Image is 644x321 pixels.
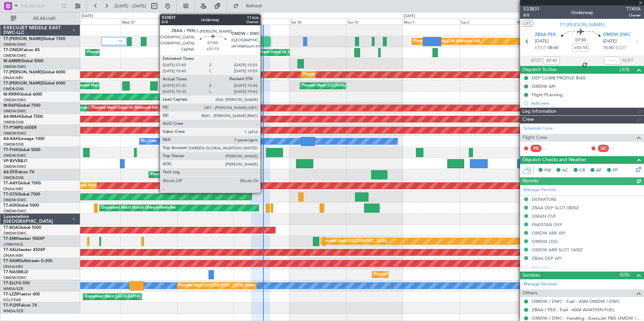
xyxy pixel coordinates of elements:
button: Refresh [230,1,270,11]
div: Planned Maint [GEOGRAPHIC_DATA] ([GEOGRAPHIC_DATA] Intl) [151,170,263,180]
span: OMDW DWC [603,32,631,38]
span: A6-EFI [3,170,16,174]
a: OMDW/DWC [3,164,27,169]
span: T7-EMI [3,237,17,241]
span: ALDT [622,57,633,64]
div: Planned Maint Dubai (Al Maktoum Intl) [92,103,158,113]
span: T7-ONEX [3,48,21,52]
span: Dispatch Checks and Weather [522,156,586,164]
span: T7-AAY [3,181,18,185]
a: A6-EFIFalcon 7X [3,170,34,174]
span: T7AYA [626,5,641,12]
span: M-RRRR [3,93,19,97]
a: M-AMBRGlobal 5000 [3,59,43,63]
span: Others [522,289,537,297]
span: [DATE] - [DATE] [115,3,146,9]
span: Owner [626,12,641,18]
div: Sat 30 [290,19,346,25]
span: PM [544,167,551,174]
a: T7-GTSGlobal 7500 [3,192,40,197]
a: ZBAA / PEK - Fuel - ASM AVIATION FUEL [532,307,615,313]
span: M-AMBR [3,59,21,63]
span: (5/5) [620,271,630,278]
a: T7-[PERSON_NAME]Global 7500 [3,37,65,41]
span: T7-P1MP [3,126,20,130]
span: AF [596,167,602,174]
a: LFMN/NCE [3,242,23,247]
div: Planned Maint Dubai (Al Maktoum Intl) [202,158,268,169]
a: T7-XALHawker 850XP [3,248,45,252]
span: T7-[PERSON_NAME] [3,37,42,41]
a: OMDW/DWC [3,109,27,114]
span: (3/3) [620,66,630,73]
div: Planned Maint [GEOGRAPHIC_DATA] ([GEOGRAPHIC_DATA] Intl) [212,114,324,124]
div: Planned Maint [GEOGRAPHIC_DATA] ([GEOGRAPHIC_DATA] Intl) [302,81,414,91]
div: Underway [571,9,593,16]
div: [DATE] [404,13,415,19]
a: OMDW/DWC [3,42,27,47]
a: OMDW / DWC - Handling - ExecuJet FBO OMDW / DWC [532,315,641,321]
span: T7-XAL [3,248,17,252]
span: All Aircraft [18,16,71,21]
a: Manage Services [523,281,557,288]
span: 08:00 [548,45,558,51]
div: Mon 1 [402,19,459,25]
span: T7-PJ29 [3,304,19,308]
a: DNAA/ABV [3,75,23,80]
a: A6-KAHLineage 1000 [3,137,44,141]
span: T7-ELLY [3,281,18,285]
div: Wed 27 [121,19,177,25]
span: T7-FHX [3,148,18,152]
div: OMDW API [532,83,556,89]
span: T7-AIX [3,204,16,208]
button: UTC [522,21,534,27]
span: T7-[PERSON_NAME] [3,81,42,85]
a: OMDW/DWC [3,64,27,69]
span: AC [562,167,568,174]
div: Flight PLanning [532,92,562,98]
a: OMDB/DXB [3,175,24,180]
a: T7-BDAGlobal 5000 [3,226,41,230]
span: A6-MAH [3,115,20,119]
a: OMDW/DWC [3,153,27,158]
span: [DATE] [535,38,549,45]
button: All Aircraft [7,13,73,24]
a: T7-XAMGulfstream G-200 [3,259,52,263]
span: [DATE] [603,38,617,45]
div: Planned Maint Dubai (Al Maktoum Intl) [303,70,369,80]
a: WMSA/SZB [3,286,23,291]
a: T7-AIXGlobal 5000 [3,204,39,208]
div: Planned Maint [GEOGRAPHIC_DATA] (Sultan [PERSON_NAME] [PERSON_NAME] - Subang) [179,281,336,291]
span: 8/8 [523,12,540,18]
span: T7-XAM [3,259,19,263]
a: T7-PJ29Falcon 7X [3,304,37,308]
span: CR [579,167,585,174]
a: OMDW/DWC [3,231,27,236]
div: Unplanned Maint [GEOGRAPHIC_DATA] ([GEOGRAPHIC_DATA]) [85,292,196,302]
a: T7-NASBBJ2 [3,270,28,274]
a: OMDW/DWC [3,53,27,58]
a: T7-AAYGlobal 7500 [3,181,41,185]
div: [DATE] [82,13,93,19]
div: Tue 2 [459,19,515,25]
a: T7-ELLYG-550 [3,281,30,285]
div: No Crew [141,136,157,146]
span: ETOT [535,45,546,51]
span: FP [613,167,618,174]
a: OMDB/DXB [3,86,24,92]
div: Thu 28 [177,19,233,25]
a: T7-[PERSON_NAME]Global 6000 [3,70,65,74]
div: Fri 29 [233,19,290,25]
div: Sun 31 [346,19,402,25]
a: OMDW/DWC [3,275,27,280]
a: DNAA/ABV [3,264,23,269]
a: OMDW/DWC [3,198,27,203]
div: DEP CLIMB PROFILE BIAS [532,75,585,81]
span: 533831 [523,5,540,12]
a: OMDW/DWC [3,98,27,103]
span: T7-GTS [3,192,17,197]
span: T7-[PERSON_NAME] [559,21,605,28]
div: Planned Maint Dubai (Al Maktoum Intl) [414,36,480,46]
div: Tue 26 [64,19,121,25]
span: Refresh [240,4,268,8]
